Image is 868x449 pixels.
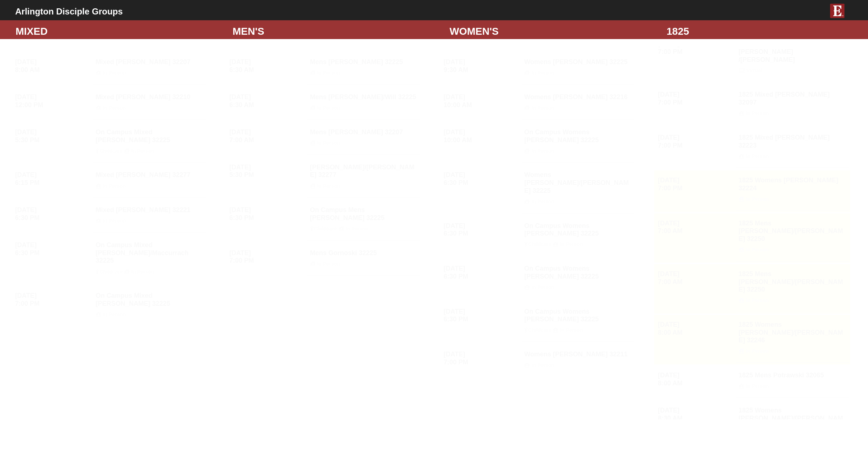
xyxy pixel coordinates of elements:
b: Arlington Disciple Groups [15,7,123,16]
h4: On Campus Womens [PERSON_NAME] 32225 [524,128,632,154]
h4: [DATE] 7:00 PM [15,292,91,308]
h4: Womens [PERSON_NAME]/[PERSON_NAME] 32225 [524,171,632,204]
h4: On Campus Womens [PERSON_NAME] 32225 [524,308,632,333]
strong: In Person [746,383,769,389]
h4: [DATE] 7:00 AM [658,220,733,235]
strong: In Person [531,362,554,368]
h4: Mixed [PERSON_NAME] 32210 [95,93,203,111]
h4: [DATE] 8:00 AM [15,58,91,74]
strong: In Person [746,297,769,303]
strong: Childcare [528,241,551,247]
h4: [DATE] 10:00 AM [444,128,519,144]
h4: On Campus Mixed [PERSON_NAME] 32225 [95,128,203,154]
h4: [DATE] 6:30 PM [15,206,91,222]
h4: Womens [PERSON_NAME] 32216 [524,93,632,111]
strong: In Person [103,218,126,224]
strong: In Person [746,153,769,159]
h4: Mens [PERSON_NAME]/Will 32225 [310,93,418,111]
strong: In Person [103,70,126,76]
h4: [DATE] 6:30 PM [15,241,91,257]
h4: [DATE] 8:30 AM [658,407,733,422]
strong: In Person [746,247,769,253]
h4: [DATE] 7:00 PM [658,177,733,192]
h4: 1825 Mixed [PERSON_NAME] 32223 [739,134,846,159]
strong: In Person [531,105,554,111]
h4: [DATE] 10:00 AM [444,93,519,109]
h4: [DATE] 6:30 AM [229,93,305,109]
h4: [DATE] 5:30 PM [229,164,305,179]
h4: [DATE] 6:30 PM [229,206,305,222]
strong: In Person [531,70,554,76]
h4: 1825 Womens [PERSON_NAME]/[PERSON_NAME] 32246 [739,321,846,354]
div: MIXED [10,24,227,39]
h4: On Campus Mixed [PERSON_NAME]/Maccurrach 32225 [95,241,203,275]
h4: On Campus Womens [PERSON_NAME] 32225 [524,265,632,290]
h4: 1825 Mens [PERSON_NAME]/[PERSON_NAME] 32250 [739,220,846,253]
strong: Virtual [746,68,762,73]
h4: 1825 Mens Potrawski 32065 [739,372,846,389]
strong: In Person [317,183,340,189]
strong: In Person [317,140,340,146]
h4: [DATE] 6:30 AM [229,58,305,74]
h4: [DATE] 6:15 PM [15,171,91,187]
h4: Mixed [PERSON_NAME] 32207 [95,58,203,76]
h4: Womens [PERSON_NAME] 32225 [524,58,632,76]
strong: Childcare [99,269,123,275]
h4: [DATE] 6:30 PM [444,308,519,323]
strong: In Person [317,105,340,111]
strong: In Person [317,261,340,267]
h4: [DATE] 6:30 PM [444,171,519,187]
strong: In Person [531,284,554,290]
h4: Mens [PERSON_NAME] 32207 [310,128,418,146]
h4: [DATE] 6:30 PM [444,265,519,280]
h4: Womens [PERSON_NAME] 32211 [524,351,632,368]
h4: [DATE] 7:00 PM [658,91,733,106]
img: E-icon-fireweed-White-TM.png [830,4,844,18]
h4: [DATE] 7:00 PM [658,40,733,56]
h4: 1825 Online Mixed [PERSON_NAME] /[PERSON_NAME] [739,40,846,73]
strong: In Person [746,196,769,202]
strong: In Person [746,110,769,116]
h4: [DATE] 7:00 AM [658,270,733,286]
h4: [DATE] 7:00 AM [229,128,305,144]
strong: In Person [103,312,126,317]
h4: Mixed [PERSON_NAME] 32221 [95,206,203,224]
h4: On Campus Womens [PERSON_NAME] 32225 [524,222,632,247]
h4: [DATE] 5:30 PM [15,128,91,144]
h4: 1825 Mixed [PERSON_NAME] 32097 [739,91,846,116]
h4: [DATE] 6:30 PM [444,222,519,238]
h4: Mixed [PERSON_NAME] 32277 [95,171,203,189]
h4: Mens [PERSON_NAME] 32225 [310,58,418,76]
h4: [DATE] 8:00 AM [658,321,733,336]
strong: In Person [531,148,554,154]
h4: [DATE] 12:00 PM [15,93,91,109]
h4: Mens Gornoski 32225 [310,249,418,267]
strong: In Person [531,199,554,204]
h4: 1825 Mens [PERSON_NAME]/[PERSON_NAME] 32250 [739,270,846,304]
strong: In Person [560,241,583,247]
strong: In Person [131,269,154,275]
h4: 1825 Womens [PERSON_NAME]/[PERSON_NAME] 32259 [739,407,846,440]
strong: Childcare [528,327,551,333]
h4: On Campus Mixed [PERSON_NAME] 32225 [95,292,203,317]
strong: Childcare [99,148,123,154]
h4: 1825 Womens [PERSON_NAME] 32224 [739,177,846,202]
strong: In Person [131,148,154,154]
strong: In Person [103,105,126,111]
strong: In Person [560,327,583,333]
h4: [DATE] 8:00 AM [658,372,733,387]
strong: In Person [346,226,369,232]
h4: [DATE] 9:30 AM [444,58,519,74]
h4: [PERSON_NAME]/[PERSON_NAME] 32277 [310,164,418,189]
strong: In Person [317,70,340,76]
strong: Childcare [314,226,337,232]
h4: [DATE] 7:00 PM [444,351,519,366]
h4: On Campus Mens [PERSON_NAME] 32225 [310,206,418,232]
strong: In Person [103,183,126,189]
h4: [DATE] 7:00 PM [658,134,733,149]
div: MEN'S [227,24,444,39]
h4: [DATE] 7:00 PM [229,249,305,265]
div: WOMEN'S [444,24,661,39]
strong: In Person [746,348,769,354]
